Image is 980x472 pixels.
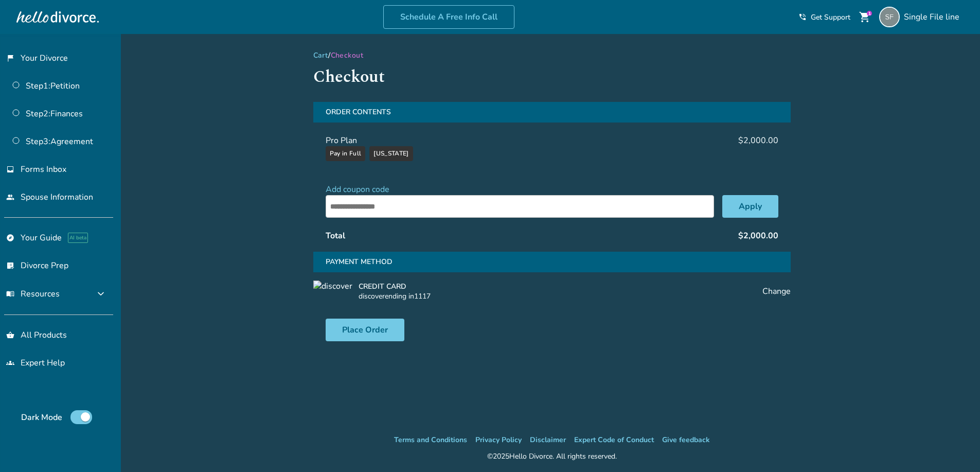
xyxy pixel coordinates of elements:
span: shopping_cart [859,11,871,23]
span: $2,000.00 [738,230,778,241]
span: Get Support [811,12,850,22]
h1: Checkout [313,64,791,90]
img: discover [313,281,359,302]
span: expand_more [95,288,107,300]
button: Apply [722,195,778,218]
span: Credit Card [359,282,431,291]
span: shopping_basket [6,331,14,339]
span: Payment Method [322,252,397,272]
div: / [313,50,791,60]
a: Expert Code of Conduct [574,435,654,445]
button: Place Order [326,319,404,341]
a: Terms and Conditions [394,435,467,445]
img: singlefileline@hellodivorce.com [879,7,900,27]
span: Resources [6,288,60,300]
span: AI beta [68,233,88,243]
li: Disclaimer [530,434,566,446]
a: phone_in_talkGet Support [798,12,850,22]
span: people [6,193,14,201]
span: Single File line [904,11,964,23]
span: list_alt_check [6,261,14,270]
span: groups [6,359,14,367]
a: Privacy Policy [475,435,522,445]
span: Dark Mode [21,412,62,423]
p: discover ending in 1117 [359,291,431,301]
span: Order Contents [322,102,395,123]
span: inbox [6,165,14,173]
a: Cart [313,50,329,60]
span: Change [762,286,791,297]
span: flag_2 [6,54,14,62]
span: Forms Inbox [21,164,66,175]
span: phone_in_talk [798,13,807,21]
span: $2,000.00 [738,135,778,146]
a: Schedule A Free Info Call [383,5,514,29]
span: explore [6,234,14,242]
span: menu_book [6,290,14,298]
div: 1 [867,11,872,16]
li: Give feedback [662,434,710,446]
div: © 2025 Hello Divorce. All rights reserved. [487,450,617,463]
span: Total [326,230,345,241]
span: Checkout [331,50,363,60]
span: Pro Plan [326,135,357,146]
span: Add coupon code [326,184,389,195]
